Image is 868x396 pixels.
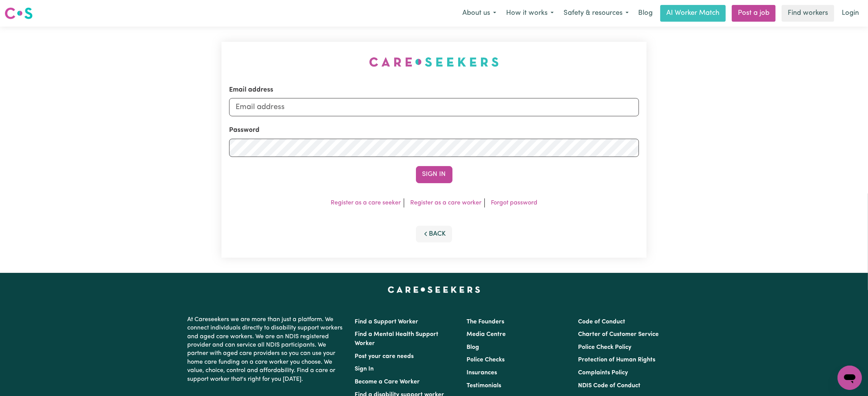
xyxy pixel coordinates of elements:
button: Sign In [416,166,452,183]
a: Charter of Customer Service [578,331,659,337]
a: Police Check Policy [578,344,631,350]
button: Safety & resources [559,5,634,21]
button: About us [457,5,501,21]
iframe: Button to launch messaging window, conversation in progress [838,366,862,390]
a: Careseekers home page [388,287,480,293]
a: Find workers [782,5,834,22]
a: Careseekers logo [5,5,33,22]
a: Protection of Human Rights [578,357,655,363]
button: Back [416,226,452,242]
a: Post your care needs [355,353,414,360]
a: The Founders [467,319,504,325]
a: Code of Conduct [578,319,625,325]
a: Become a Care Worker [355,379,420,385]
a: AI Worker Match [660,5,726,22]
a: NDIS Code of Conduct [578,383,640,389]
a: Insurances [467,370,497,376]
a: Login [837,5,863,22]
a: Register as a care seeker [331,200,401,206]
a: Police Checks [467,357,505,363]
a: Complaints Policy [578,370,628,376]
a: Media Centre [467,331,506,337]
a: Find a Support Worker [355,319,419,325]
a: Testimonials [467,383,501,389]
a: Forgot password [491,200,537,206]
a: Find a Mental Health Support Worker [355,331,439,347]
p: At Careseekers we are more than just a platform. We connect individuals directly to disability su... [188,312,346,386]
a: Post a job [732,5,776,22]
img: Careseekers logo [5,6,33,20]
a: Blog [634,5,657,22]
button: How it works [501,5,559,21]
input: Email address [229,98,639,116]
a: Register as a care worker [410,200,481,206]
a: Sign In [355,366,374,372]
label: Email address [229,85,273,95]
a: Blog [467,344,479,350]
label: Password [229,125,260,135]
